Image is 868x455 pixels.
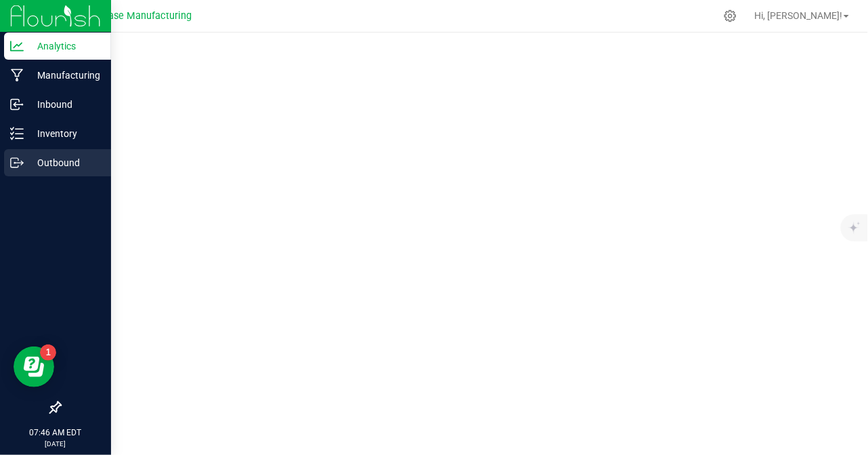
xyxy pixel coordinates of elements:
inline-svg: Inbound [10,98,24,111]
p: Manufacturing [24,67,105,83]
div: Manage settings [722,9,739,22]
p: Inventory [24,125,105,142]
inline-svg: Manufacturing [10,68,24,82]
iframe: Resource center [14,347,54,387]
p: 07:46 AM EDT [6,427,105,439]
span: Hi, [PERSON_NAME]! [754,10,842,21]
inline-svg: Inventory [10,127,24,140]
p: [DATE] [6,439,105,449]
p: Outbound [24,155,105,171]
inline-svg: Analytics [10,39,24,53]
span: Starbase Manufacturing [85,10,192,22]
p: Inbound [24,96,105,113]
iframe: Resource center unread badge [40,344,56,361]
p: Analytics [24,38,105,54]
inline-svg: Outbound [10,156,24,170]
